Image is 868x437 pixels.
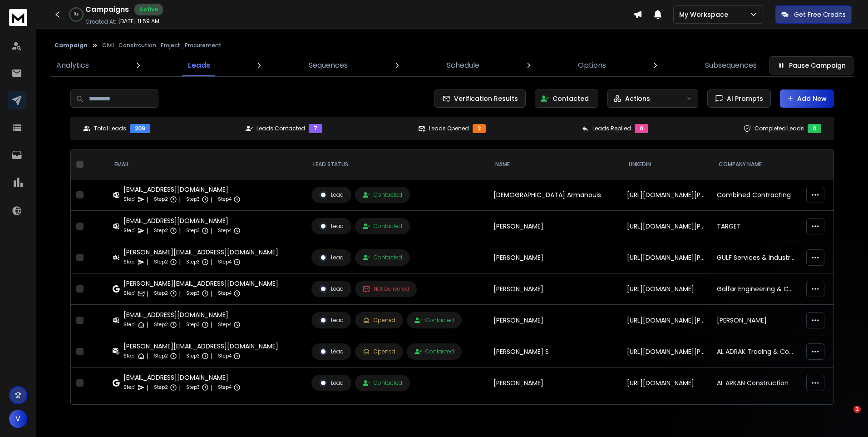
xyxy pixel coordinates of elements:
[147,195,148,204] p: |
[123,185,241,194] div: [EMAIL_ADDRESS][DOMAIN_NAME]
[154,226,168,235] p: Step 2
[147,258,148,267] p: |
[488,336,621,367] td: [PERSON_NAME] S
[9,9,27,26] img: logo
[211,320,212,329] p: |
[488,367,621,399] td: [PERSON_NAME]
[711,211,801,242] td: TARGET
[429,125,469,132] p: Leads Opened
[256,125,305,132] p: Leads Contacted
[218,320,232,329] p: Step 4
[707,89,771,108] button: AI Prompts
[134,4,163,15] div: Active
[179,226,181,235] p: |
[363,317,395,324] div: Opened
[552,94,589,103] p: Contacted
[473,124,486,133] div: 2
[186,352,200,361] p: Step 3
[123,352,136,361] p: Step 1
[711,336,801,367] td: AL ADRAK Trading & Contracting
[319,316,344,324] div: Lead
[592,125,631,132] p: Leads Replied
[218,289,232,298] p: Step 4
[621,179,711,211] td: [URL][DOMAIN_NAME][PERSON_NAME]
[123,373,241,382] div: [EMAIL_ADDRESS][DOMAIN_NAME]
[188,60,210,71] p: Leads
[414,317,454,324] div: Contacted
[123,195,136,204] p: Step 1
[572,55,612,76] a: Options
[363,191,402,199] div: Contacted
[179,320,181,329] p: |
[488,211,621,242] td: [PERSON_NAME]
[154,352,168,361] p: Step 2
[303,55,353,76] a: Sequences
[147,352,148,361] p: |
[711,150,801,179] th: Company Name
[123,310,241,319] div: [EMAIL_ADDRESS][DOMAIN_NAME]
[441,55,485,76] a: Schedule
[319,222,344,230] div: Lead
[363,379,402,387] div: Contacted
[363,254,402,261] div: Contacted
[319,191,344,199] div: Lead
[186,195,200,204] p: Step 3
[186,289,200,298] p: Step 3
[147,383,148,392] p: |
[74,12,79,17] p: 0 %
[621,305,711,336] td: [URL][DOMAIN_NAME][PERSON_NAME]
[147,320,148,329] p: |
[447,60,479,71] p: Schedule
[123,279,278,288] div: [PERSON_NAME][EMAIL_ADDRESS][DOMAIN_NAME]
[85,18,116,25] p: Created At:
[154,289,168,298] p: Step 2
[488,273,621,305] td: [PERSON_NAME]
[319,285,344,293] div: Lead
[123,342,278,351] div: [PERSON_NAME][EMAIL_ADDRESS][DOMAIN_NAME]
[186,383,200,392] p: Step 3
[621,273,711,305] td: [URL][DOMAIN_NAME]
[179,289,181,298] p: |
[306,150,488,179] th: LEAD STATUS
[154,383,168,392] p: Step 2
[363,348,395,355] div: Opened
[147,226,148,235] p: |
[154,258,168,267] p: Step 2
[218,383,232,392] p: Step 4
[705,60,757,71] p: Subsequences
[218,258,232,267] p: Step 4
[154,195,168,204] p: Step 2
[179,195,181,204] p: |
[211,289,212,298] p: |
[123,258,136,267] p: Step 1
[85,4,129,15] h1: Campaigns
[578,60,606,71] p: Options
[123,383,136,392] p: Step 1
[621,242,711,273] td: [URL][DOMAIN_NAME][PERSON_NAME]
[780,89,834,108] button: Add New
[179,258,181,267] p: |
[309,60,348,71] p: Sequences
[118,18,159,25] p: [DATE] 11:59 AM
[711,179,801,211] td: Combined Contracting
[154,320,168,329] p: Step 2
[794,10,846,19] p: Get Free Credits
[211,195,212,204] p: |
[9,410,27,428] button: V
[123,226,136,235] p: Step 1
[700,55,762,76] a: Subsequences
[711,242,801,273] td: GULF Services & Industrial Supplies
[186,320,200,329] p: Step 3
[723,94,763,103] span: AI Prompts
[488,179,621,211] td: [DEMOGRAPHIC_DATA] Armanouis
[679,10,732,19] p: My Workspace
[488,150,621,179] th: NAME
[621,211,711,242] td: [URL][DOMAIN_NAME][PERSON_NAME]
[414,348,454,355] div: Contacted
[107,150,306,179] th: EMAIL
[218,195,232,204] p: Step 4
[635,124,648,133] div: 0
[319,379,344,387] div: Lead
[94,125,126,132] p: Total Leads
